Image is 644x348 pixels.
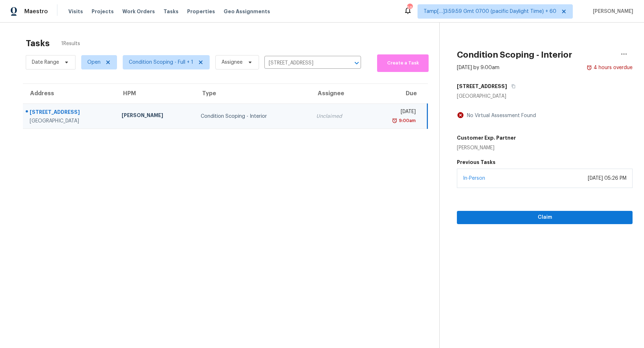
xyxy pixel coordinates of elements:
button: Claim [457,211,633,224]
span: Claim [463,213,627,222]
span: Open [87,59,101,66]
img: Overdue Alarm Icon [392,117,397,124]
div: [DATE] by 9:00am [457,64,499,71]
span: Visits [68,8,83,15]
div: [DATE] [372,108,416,117]
span: Create a Task [381,59,425,67]
img: Artifact Not Present Icon [457,111,464,119]
span: Assignee [221,59,243,66]
h2: Condition Scoping - Interior [457,51,572,58]
th: Assignee [311,84,366,104]
div: [STREET_ADDRESS] [30,108,110,117]
th: Type [195,84,311,104]
input: Search by address [264,58,341,69]
img: Overdue Alarm Icon [586,64,592,71]
span: Tasks [164,9,179,14]
div: Condition Scoping - Interior [201,113,305,120]
a: In-Person [463,176,485,181]
h5: Customer Exp. Partner [457,134,516,141]
div: No Virtual Assessment Found [464,112,536,119]
span: Work Orders [122,8,155,15]
h5: Previous Tasks [457,159,633,166]
div: 4 hours overdue [592,64,633,71]
span: Geo Assignments [224,8,270,15]
span: Maestro [24,8,48,15]
button: Copy Address [507,80,517,93]
div: [DATE] 05:26 PM [588,175,626,182]
th: Address [23,84,116,104]
button: Create a Task [377,54,429,72]
h2: Tasks [26,40,50,47]
th: HPM [116,84,195,104]
div: Unclaimed [316,113,360,120]
span: Tamp[…]3:59:59 Gmt 0700 (pacific Daylight Time) + 60 [424,8,556,15]
span: Projects [92,8,114,15]
button: Open [352,58,362,68]
div: [GEOGRAPHIC_DATA] [457,93,633,100]
span: 1 Results [61,40,80,47]
span: Condition Scoping - Full + 1 [129,59,193,66]
div: [GEOGRAPHIC_DATA] [30,117,110,125]
span: [PERSON_NAME] [590,8,633,15]
h5: [STREET_ADDRESS] [457,83,507,90]
th: Due [366,84,428,104]
div: 598 [407,4,412,11]
div: [PERSON_NAME] [457,144,516,151]
span: Date Range [32,59,59,66]
div: 9:00am [397,117,416,124]
div: [PERSON_NAME] [122,112,189,121]
span: Properties [187,8,215,15]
